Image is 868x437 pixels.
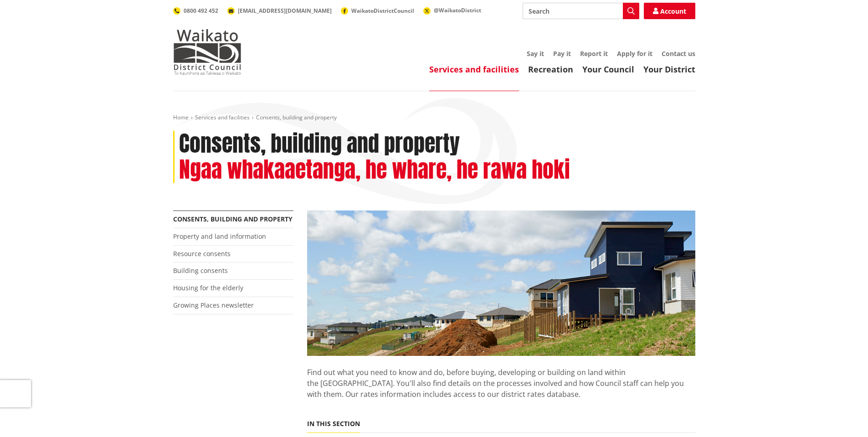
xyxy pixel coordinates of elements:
[173,232,266,241] a: Property and land information
[184,7,218,15] span: 0800 492 452
[307,211,695,356] img: Land-and-property-landscape
[227,7,332,15] a: [EMAIL_ADDRESS][DOMAIN_NAME]
[173,249,231,258] a: Resource consents
[173,301,254,309] a: Growing Places newsletter
[351,7,414,15] span: WaikatoDistrictCouncil
[173,7,218,15] a: 0800 492 452
[423,6,481,14] a: @WaikatoDistrict
[256,113,337,121] span: Consents, building and property
[553,49,571,58] a: Pay it
[173,113,189,121] a: Home
[173,266,228,275] a: Building consents
[179,131,460,157] h1: Consents, building and property
[662,49,695,58] a: Contact us
[527,49,544,58] a: Say it
[173,29,241,75] img: Waikato District Council - Te Kaunihera aa Takiwaa o Waikato
[307,420,360,428] h5: In this section
[238,7,332,15] span: [EMAIL_ADDRESS][DOMAIN_NAME]
[173,114,695,122] nav: breadcrumb
[341,7,414,15] a: WaikatoDistrictCouncil
[643,64,695,75] a: Your District
[644,3,695,19] a: Account
[582,64,634,75] a: Your Council
[434,6,481,14] span: @WaikatoDistrict
[580,49,608,58] a: Report it
[523,3,639,19] input: Search input
[617,49,652,58] a: Apply for it
[179,157,570,183] h2: Ngaa whakaaetanga, he whare, he rawa hoki
[307,356,695,411] p: Find out what you need to know and do, before buying, developing or building on land within the [...
[429,64,519,75] a: Services and facilities
[173,283,243,292] a: Housing for the elderly
[173,215,293,223] a: Consents, building and property
[528,64,573,75] a: Recreation
[195,113,250,121] a: Services and facilities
